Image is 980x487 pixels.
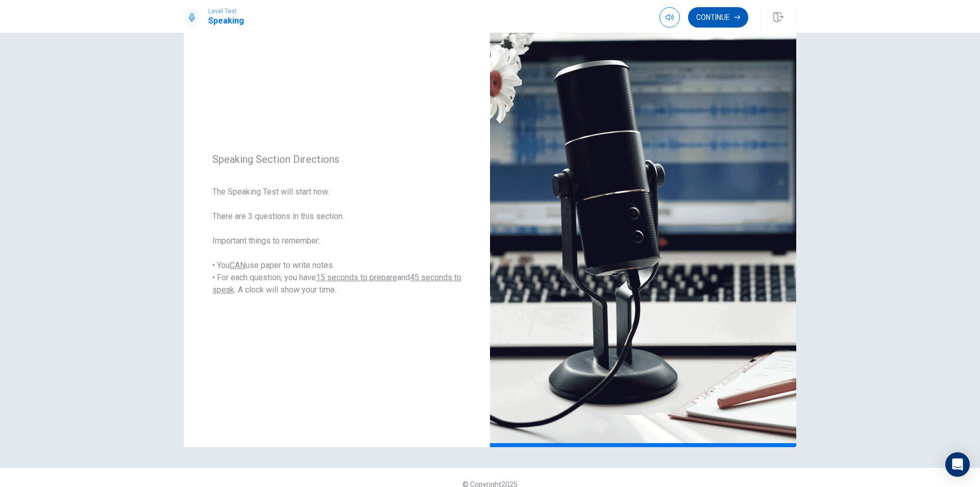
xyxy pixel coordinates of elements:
[688,7,748,28] button: Continue
[212,186,461,296] span: The Speaking Test will start now. There are 3 questions in this section. Important things to reme...
[208,15,244,27] h1: Speaking
[490,2,796,447] img: speaking intro
[316,273,397,282] u: 15 seconds to prepare
[230,260,246,270] u: CAN
[212,153,461,165] span: Speaking Section Directions
[945,452,970,477] div: Open Intercom Messenger
[208,8,244,15] span: Level Test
